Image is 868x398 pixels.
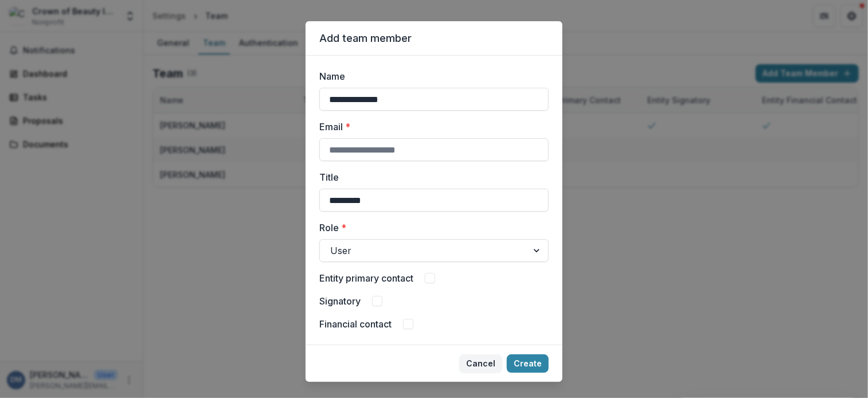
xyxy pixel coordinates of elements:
button: Cancel [459,354,502,373]
label: Signatory [319,294,361,308]
label: Financial contact [319,317,392,331]
label: Entity primary contact [319,271,413,285]
header: Add team member [306,21,562,56]
label: Role [319,221,542,235]
label: Name [319,69,542,83]
label: Email [319,120,542,134]
label: Title [319,170,542,184]
button: Create [507,354,549,373]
